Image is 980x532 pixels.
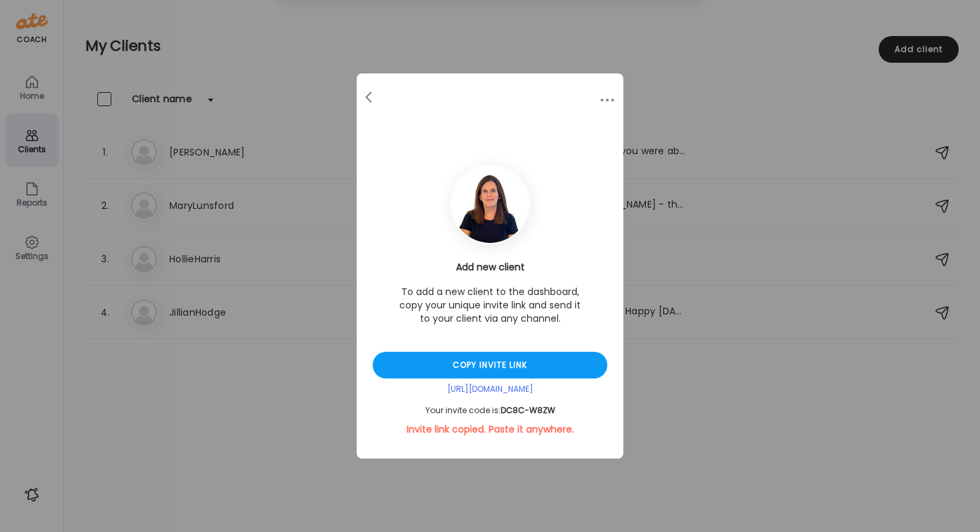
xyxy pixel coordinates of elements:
[373,352,607,378] div: Copy invite link
[501,405,555,416] span: DC8C-W8ZW
[451,166,529,243] img: avatars%2FuV8pxTsuuRdzyw7JI1y4PinszBG2
[373,405,607,416] div: Your invite code is:
[373,384,607,394] div: [URL][DOMAIN_NAME]
[373,423,607,436] div: Invite link copied. Paste it anywhere.
[373,260,607,274] h3: Add new client
[397,285,583,325] p: To add a new client to the dashboard, copy your unique invite link and send it to your client via...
